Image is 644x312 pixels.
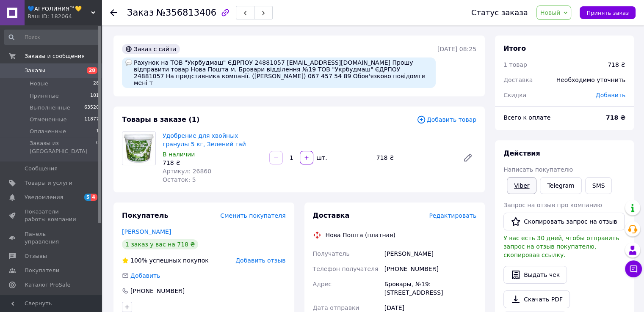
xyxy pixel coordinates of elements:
span: Телефон получателя [313,265,379,272]
span: Редактировать [429,212,476,219]
div: 718 ₴ [163,159,263,167]
span: Итого [503,44,526,52]
div: Бровары, №19: [STREET_ADDRESS] [383,276,478,300]
div: шт. [314,153,328,162]
span: Отзывы [25,252,47,260]
a: Viber [507,177,536,194]
span: Артикул: 26860 [163,168,211,175]
img: :speech_balloon: [125,59,132,66]
a: Скачать PDF [503,290,570,308]
span: №356813406 [156,8,216,18]
span: Остаток: 5 [163,176,196,183]
span: Доставка [503,77,533,83]
a: [PERSON_NAME] [122,228,171,235]
span: Заказы и сообщения [25,52,85,60]
button: Чат с покупателем [625,260,642,277]
span: Панель управления [25,230,78,246]
span: Всего к оплате [503,114,550,121]
span: Запрос на отзыв про компанию [503,202,602,208]
div: [PERSON_NAME] [383,246,478,261]
span: Принять заказ [586,10,629,16]
div: [PHONE_NUMBER] [130,287,185,295]
span: Показатели работы компании [25,208,78,223]
div: Нова Пошта (платная) [323,231,398,239]
span: Выполненные [30,104,70,112]
b: 718 ₴ [606,114,625,121]
span: Товары в заказе (1) [122,115,199,123]
span: Оплаченные [30,128,66,135]
a: Редактировать [459,149,476,166]
span: Доставка [313,211,350,219]
a: Удобрение для хвойных гранулы 5 кг, Зелений гай [163,132,246,148]
div: Вернуться назад [110,8,117,17]
span: Сообщения [25,165,58,172]
button: Скопировать запрос на отзыв [503,213,625,230]
span: Добавить товар [417,115,476,124]
div: 718 ₴ [608,60,625,69]
div: Заказ с сайта [122,44,180,54]
img: Удобрение для хвойных гранулы 5 кг, Зелений гай [122,132,155,165]
div: Необходимо уточнить [551,71,630,89]
span: 28 [93,80,99,88]
span: 28 [87,67,97,74]
div: Статус заказа [471,8,528,17]
span: Покупатели [25,267,59,274]
span: 1 [96,128,99,135]
div: [PHONE_NUMBER] [383,261,478,276]
span: Заказы [25,67,45,74]
span: Добавить отзыв [235,257,285,264]
span: Уведомления [25,194,63,201]
span: Заказ [127,8,154,18]
span: 5 [84,194,91,201]
span: Получатель [313,250,350,257]
span: Заказы из [GEOGRAPHIC_DATA] [30,140,96,155]
span: Новые [30,80,48,88]
span: 11877 [84,116,99,123]
span: Дата отправки [313,304,359,311]
span: Добавить [130,272,160,279]
button: Выдать чек [503,266,567,284]
span: 63520 [84,104,99,112]
span: Покупатель [122,211,168,219]
button: Принять заказ [580,6,636,19]
span: Добавить [596,92,625,99]
span: Написать покупателю [503,166,573,173]
span: Отмененные [30,116,66,123]
div: Ваш ID: 182064 [28,13,102,20]
span: Принятые [30,92,59,100]
span: У вас есть 30 дней, чтобы отправить запрос на отзыв покупателю, скопировав ссылку. [503,235,619,258]
span: Скидка [503,92,526,99]
span: 0 [96,140,99,155]
span: 4 [91,194,97,201]
button: SMS [585,177,612,194]
div: успешных покупок [122,256,209,265]
div: Рахунок на ТОВ "Укрбудмаш" ЄДРПОУ 24881057 [EMAIL_ADDRESS][DOMAIN_NAME] Прошу відправити товар Но... [122,57,436,88]
span: Сменить покупателя [220,212,285,219]
input: Поиск [4,30,100,45]
a: Telegram [540,177,581,194]
span: В наличии [163,151,195,158]
time: [DATE] 08:25 [437,46,476,52]
span: Действия [503,149,540,157]
span: 1 товар [503,61,527,68]
span: 100% [130,257,147,264]
span: Каталог ProSale [25,281,70,289]
span: Новый [540,9,561,16]
div: 1 заказ у вас на 718 ₴ [122,239,198,249]
span: Товары и услуги [25,179,72,187]
div: 718 ₴ [373,152,456,164]
span: 181 [90,92,99,100]
span: 💙АГРОЛИНИЯ™💛 [28,5,91,13]
span: Адрес [313,281,332,287]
